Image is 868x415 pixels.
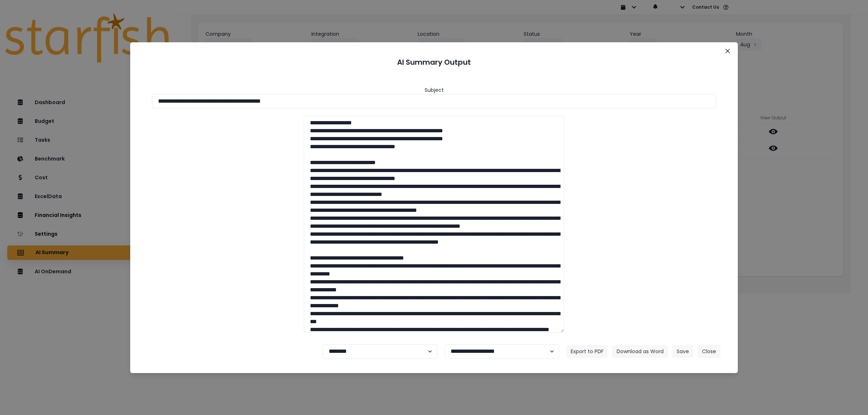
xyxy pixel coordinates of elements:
[139,51,729,73] header: AI Summary Output
[566,345,608,358] button: Export to PDF
[425,86,444,94] header: Subject
[722,45,733,57] button: Close
[612,345,668,358] button: Download as Word
[672,345,693,358] button: Save
[698,345,720,358] button: Close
